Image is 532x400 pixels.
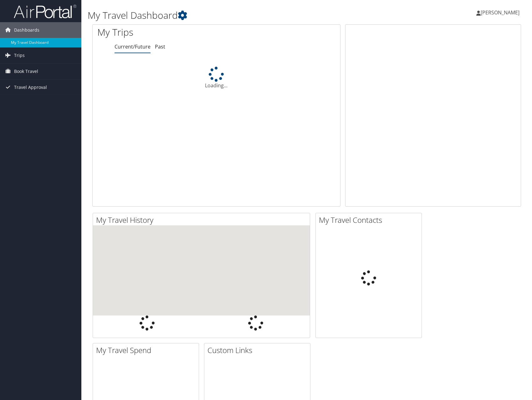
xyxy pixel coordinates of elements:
h2: My Travel Contacts [319,215,422,225]
span: Dashboards [14,22,39,38]
h1: My Travel Dashboard [88,9,380,22]
span: Trips [14,48,25,63]
h2: Custom Links [207,345,310,356]
a: Current/Future [115,43,151,50]
span: Travel Approval [14,79,47,95]
h2: My Travel Spend [96,345,199,356]
span: Book Travel [14,64,38,79]
span: [PERSON_NAME] [481,9,519,16]
h2: My Travel History [96,215,310,225]
a: [PERSON_NAME] [476,3,526,22]
a: Past [155,43,165,50]
img: airportal-logo.png [14,4,76,19]
div: Loading... [93,67,340,89]
h1: My Trips [97,26,232,39]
